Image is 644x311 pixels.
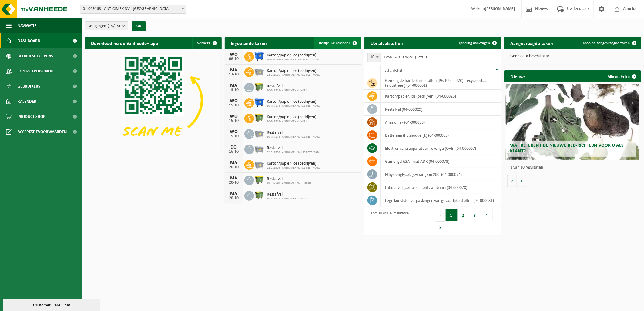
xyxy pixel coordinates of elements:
h2: Download nu de Vanheede+ app! [85,37,166,49]
button: 2 [458,209,469,221]
button: 1 [446,209,458,221]
span: Bekijk uw kalender [319,41,350,45]
span: Karton/papier, los (bedrijven) [267,161,320,166]
span: Restafval [267,84,307,89]
span: 10-757174 - ANTICIMEX NV-ISS PEST MAN. [267,104,320,108]
div: 08-10 [228,57,240,61]
span: Karton/papier, los (bedrijven) [267,99,320,104]
img: WB-1100-HPE-GN-51 [254,82,264,92]
span: 02-011596 - ANTICIMEX NV-ISS PEST MAN. [267,73,320,77]
span: Karton/papier, los (bedrijven) [267,69,320,73]
div: MA [228,191,240,196]
button: Vestigingen(15/15) [85,21,128,30]
img: WB-1100-HPE-BE-01 [254,97,264,108]
a: Wat betekent de nieuwe RED-richtlijn voor u als klant? [506,84,640,160]
div: 13-10 [228,88,240,92]
button: OK [132,21,146,31]
td: gemengd KGA - niet ADR (04-000073) [381,155,501,168]
span: 10 [367,53,381,62]
div: 20-10 [228,181,240,185]
span: Navigatie [18,18,36,33]
h2: Ingeplande taken [225,37,273,49]
a: Alle artikelen [603,70,640,82]
div: WO [228,114,240,119]
span: 10 [368,53,381,62]
div: 13-10 [228,72,240,77]
button: Next [436,221,445,233]
div: 15-10 [228,103,240,108]
td: restafval (04-000029) [381,103,501,116]
count: (15/15) [108,24,120,28]
div: MA [228,68,240,72]
button: Previous [436,209,446,221]
span: 10-757174 - ANTICIMEX NV-ISS PEST MAN. [267,135,320,139]
div: 15-10 [228,134,240,139]
span: 10-757174 - ANTICIMEX NV-ISS PEST MAN. [267,58,320,62]
td: ethyleenglycol, gevaarlijk in 200l (04-000074) [381,168,501,181]
span: Verberg [197,41,210,45]
div: 16-10 [228,150,240,154]
span: Kalender [18,94,36,109]
img: WB-2500-GAL-GY-04 [254,144,264,154]
span: 02-011596 - ANTICIMEX NV-ISS PEST MAN. [267,151,320,154]
span: Karton/papier, los (bedrijven) [267,115,316,120]
span: Dashboard [18,33,40,48]
span: Afvalstof [385,68,402,73]
img: WB-1100-HPE-GN-50 [254,113,264,123]
div: 1 tot 10 van 37 resultaten [367,209,409,234]
span: Bedrijfsgegevens [18,48,53,64]
span: 10-841548 - ANTICIMEX - LINK21 [267,197,307,201]
h2: Uw afvalstoffen [364,37,409,49]
span: Product Shop [18,109,45,124]
span: 10-841548 - ANTICIMEX - LINK21 [267,120,316,123]
div: 20-10 [228,165,240,169]
span: 01-069168 - ANTICIMEX NV - ROESELARE [80,5,186,14]
span: Ophaling aanvragen [458,41,490,45]
h2: Aangevraagde taken [504,37,559,49]
span: Toon de aangevraagde taken [583,41,630,45]
a: Ophaling aanvragen [453,37,501,49]
img: WB-1100-HPE-BE-01 [254,51,264,61]
span: Wat betekent de nieuwe RED-richtlijn voor u als klant? [510,143,624,154]
p: Geen data beschikbaar. [510,54,635,59]
span: Restafval [267,130,320,135]
div: WO [228,129,240,134]
span: 10-837548 - ANTICIMEX NV - LOCKO [267,182,311,185]
button: 4 [481,209,493,221]
div: 20-10 [228,196,240,200]
img: WB-2500-GAL-GY-04 [254,66,264,77]
span: Restafval [267,146,320,151]
span: Vestigingen [88,22,120,31]
label: resultaten weergeven [384,54,427,59]
p: 1 van 10 resultaten [510,166,638,170]
a: Bekijk uw kalender [314,37,361,49]
td: labo-afval (corrosief - ontvlambaar) (04-000078) [381,181,501,194]
button: Volgende [517,175,526,187]
span: Restafval [267,192,307,197]
button: Verberg [192,37,221,49]
div: MA [228,83,240,88]
span: Contactpersonen [18,64,53,79]
img: Download de VHEPlus App [85,49,222,152]
span: Restafval [267,177,311,182]
div: DO [228,145,240,150]
a: Toon de aangevraagde taken [578,37,640,49]
div: MA [228,160,240,165]
div: 15-10 [228,119,240,123]
span: 10-841548 - ANTICIMEX - LINK21 [267,89,307,92]
button: Vorige [507,175,517,187]
img: WB-2500-GAL-GY-01 [254,128,264,139]
span: Karton/papier, los (bedrijven) [267,53,320,58]
div: WO [228,52,240,57]
td: gemengde harde kunststoffen (PE, PP en PVC), recycleerbaar (industrieel) (04-000001) [381,76,501,90]
strong: [PERSON_NAME] [485,7,515,11]
td: elektronische apparatuur - overige (OVE) (04-000067) [381,142,501,155]
div: WO [228,99,240,103]
span: Gebruikers [18,79,40,94]
span: 02-011596 - ANTICIMEX NV-ISS PEST MAN. [267,166,320,170]
div: MA [228,176,240,181]
img: WB-1100-HPE-GN-51 [254,190,264,200]
img: WB-1100-HPE-GN-50 [254,175,264,185]
td: ammoniak (04-000058) [381,116,501,129]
